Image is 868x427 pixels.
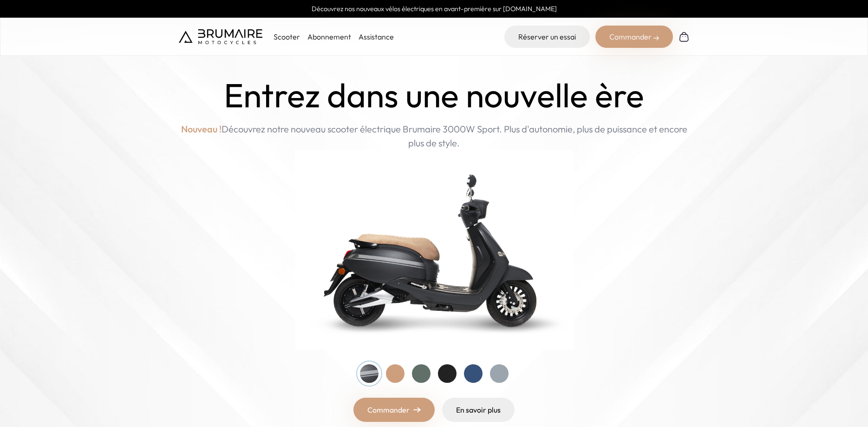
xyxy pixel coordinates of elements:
[679,31,690,42] img: Panier
[413,407,421,413] img: right-arrow.png
[179,122,690,150] p: Découvrez notre nouveau scooter électrique Brumaire 3000W Sport. Plus d'autonomie, plus de puissa...
[359,32,394,41] a: Assistance
[181,122,222,136] span: Nouveau !
[442,398,515,422] a: En savoir plus
[224,76,644,115] h1: Entrez dans une nouvelle ère
[353,398,435,422] a: Commander
[504,26,590,48] a: Réserver un essai
[274,31,300,42] p: Scooter
[179,29,262,44] img: Brumaire Motocycles
[595,26,673,48] div: Commander
[653,35,659,41] img: right-arrow-2.png
[307,32,351,41] a: Abonnement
